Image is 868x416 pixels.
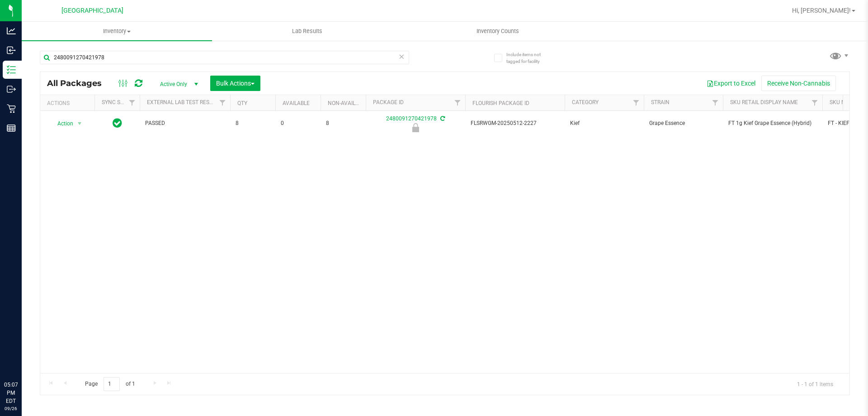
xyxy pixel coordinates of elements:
a: Lab Results [212,22,402,41]
a: Sync Status [102,99,137,105]
div: Actions [47,100,91,106]
inline-svg: Inbound [7,46,16,55]
span: 0 [281,119,315,128]
a: Flourish Package ID [472,100,529,106]
button: Receive Non-Cannabis [761,76,836,91]
span: Inventory [22,27,212,35]
a: Non-Available [328,100,368,106]
a: Strain [651,99,670,105]
span: In Sync [113,117,122,129]
a: Package ID [373,99,404,105]
inline-svg: Inventory [7,65,16,74]
inline-svg: Reports [7,124,16,133]
inline-svg: Retail [7,104,16,113]
span: Inventory Counts [464,27,531,35]
a: Filter [629,95,644,110]
span: FLSRWGM-20250512-2227 [471,119,559,128]
span: Include items not tagged for facility [506,51,552,65]
a: Filter [215,95,230,110]
button: Bulk Actions [210,76,260,91]
a: Qty [237,100,247,106]
span: [GEOGRAPHIC_DATA] [61,7,123,14]
span: FT 1g Kief Grape Essence (Hybrid) [728,119,817,128]
p: 05:07 PM EDT [4,381,18,405]
span: Sync from Compliance System [439,115,445,122]
a: Filter [708,95,723,110]
span: Page of 1 [77,377,142,391]
a: Inventory [22,22,212,41]
iframe: Resource center [9,344,36,371]
span: PASSED [145,119,225,128]
span: 8 [326,119,360,128]
span: select [74,117,85,130]
span: All Packages [47,78,111,88]
span: Action [49,117,74,130]
span: 1 - 1 of 1 items [790,377,840,391]
span: Kief [570,119,638,128]
a: Category [572,99,599,105]
a: Filter [450,95,465,110]
span: Clear [398,51,405,62]
a: Filter [125,95,140,110]
a: Sku Retail Display Name [730,99,798,105]
a: 2480091270421978 [386,115,437,122]
a: Inventory Counts [402,22,593,41]
a: Filter [807,95,822,110]
p: 09/26 [4,405,18,412]
span: Lab Results [280,27,335,35]
input: 1 [104,377,120,391]
span: Bulk Actions [216,80,255,87]
input: Search Package ID, Item Name, SKU, Lot or Part Number... [40,51,409,64]
a: SKU Name [830,99,857,105]
span: 8 [236,119,270,128]
a: External Lab Test Result [147,99,218,105]
span: Grape Essence [649,119,717,128]
div: Newly Received [364,123,467,132]
button: Export to Excel [701,76,761,91]
span: Hi, [PERSON_NAME]! [792,7,851,14]
inline-svg: Outbound [7,85,16,94]
a: Available [283,100,310,106]
inline-svg: Analytics [7,26,16,35]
